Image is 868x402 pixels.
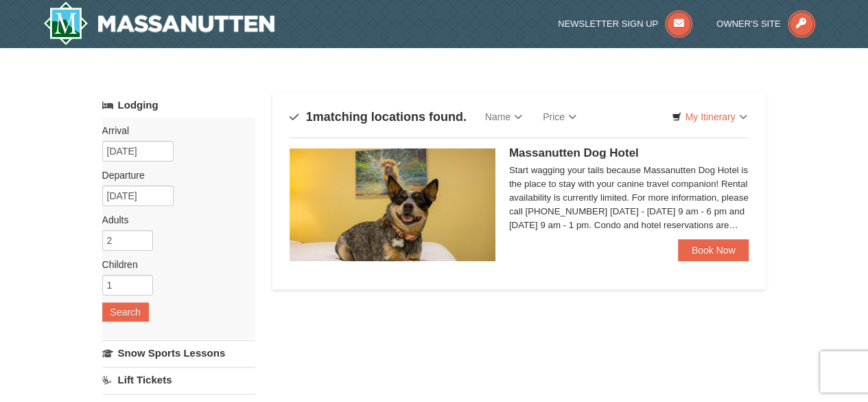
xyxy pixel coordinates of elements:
a: Book Now [678,239,749,261]
a: Snow Sports Lessons [102,340,255,366]
div: Start wagging your tails because Massanutten Dog Hotel is the place to stay with your canine trav... [509,164,749,232]
a: Owner's Site [716,19,815,29]
label: Departure [102,168,245,182]
span: Owner's Site [716,19,781,29]
a: My Itinerary [663,107,755,127]
a: Newsletter Sign Up [558,19,692,29]
label: Arrival [102,124,245,137]
img: Massanutten Resort Logo [43,1,275,45]
span: Massanutten Dog Hotel [509,146,639,159]
a: Massanutten Resort [43,1,275,45]
a: Lodging [102,93,255,118]
h4: matching locations found. [290,110,467,124]
a: Name [475,103,532,131]
label: Children [102,258,245,271]
a: Price [532,103,587,131]
a: Lift Tickets [102,367,255,392]
span: 1 [306,110,313,124]
button: Search [102,302,149,322]
span: Newsletter Sign Up [558,19,658,29]
img: 27428181-5-81c892a3.jpg [290,148,495,261]
label: Adults [102,213,245,227]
